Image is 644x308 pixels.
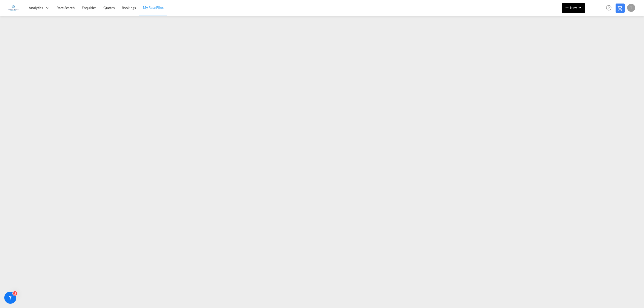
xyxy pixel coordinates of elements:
[627,4,635,12] div: T
[564,6,583,10] span: New
[29,5,43,10] span: Analytics
[8,2,19,14] img: 6a2c35f0b7c411ef99d84d375d6e7407.jpg
[605,4,616,13] div: Help
[577,5,583,11] md-icon: icon-chevron-down
[57,6,75,10] span: Rate Search
[82,6,96,10] span: Enquiries
[605,4,613,12] span: Help
[562,3,585,13] button: icon-plus 400-fgNewicon-chevron-down
[122,6,136,10] span: Bookings
[103,6,114,10] span: Quotes
[564,5,570,11] md-icon: icon-plus 400-fg
[143,5,164,10] span: My Rate Files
